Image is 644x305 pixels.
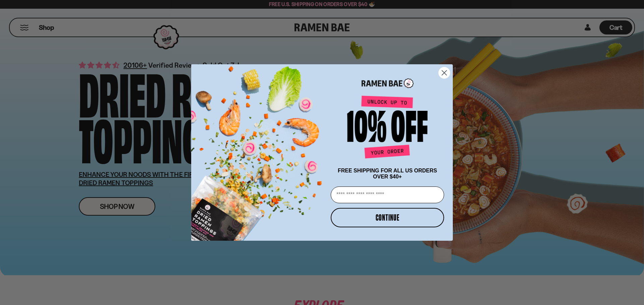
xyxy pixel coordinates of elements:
button: CONTINUE [331,208,444,227]
img: ce7035ce-2e49-461c-ae4b-8ade7372f32c.png [191,59,328,241]
img: Ramen Bae Logo [362,78,414,89]
button: Close dialog [438,67,450,79]
img: Unlock up to 10% off [345,95,429,161]
span: FREE SHIPPING FOR ALL US ORDERS OVER $40+ [338,168,437,179]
